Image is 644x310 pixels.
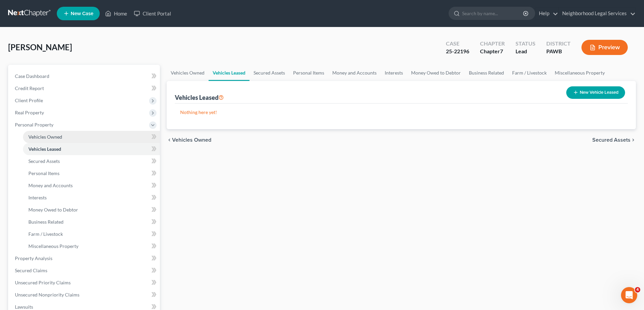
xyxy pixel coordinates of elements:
span: Secured Claims [15,267,47,273]
span: New Case [71,11,93,16]
a: Business Related [23,216,160,228]
span: Property Analysis [15,255,52,261]
a: Vehicles Owned [23,131,160,143]
a: Unsecured Priority Claims [9,277,160,289]
div: PAWB [546,48,571,55]
div: 25-22196 [446,48,469,55]
a: Secured Assets [23,155,160,167]
a: Property Analysis [9,252,160,264]
div: District [546,40,571,48]
a: Money Owed to Debtor [23,204,160,216]
a: Vehicles Owned [167,65,209,81]
div: Lead [516,48,535,55]
a: Help [535,7,558,20]
span: Credit Report [15,85,44,91]
span: Secured Assets [28,158,60,164]
a: Personal Items [289,65,328,81]
i: chevron_left [167,137,172,143]
a: Vehicles Leased [209,65,249,81]
a: Secured Assets [249,65,289,81]
a: Farm / Livestock [508,65,551,81]
span: Miscellaneous Property [28,243,78,249]
button: chevron_left Vehicles Owned [167,137,211,143]
span: Lawsuits [15,304,33,310]
span: Real Property [15,110,44,115]
a: Farm / Livestock [23,228,160,240]
span: Client Profile [15,97,43,103]
div: Status [516,40,535,48]
button: Secured Assets chevron_right [592,137,636,143]
span: 4 [635,287,640,292]
span: Business Related [28,219,64,225]
a: Unsecured Nonpriority Claims [9,289,160,301]
a: Credit Report [9,82,160,94]
a: Money and Accounts [328,65,381,81]
div: Chapter [480,40,505,48]
span: 7 [500,48,503,54]
a: Home [102,7,130,20]
input: Search by name... [462,7,524,20]
a: Money Owed to Debtor [407,65,465,81]
a: Interests [381,65,407,81]
a: Miscellaneous Property [23,240,160,252]
iframe: Intercom live chat [621,287,637,303]
button: New Vehicle Leased [566,86,625,99]
span: Personal Items [28,170,59,176]
span: Farm / Livestock [28,231,63,237]
span: Vehicles Owned [28,134,62,140]
a: Interests [23,192,160,204]
div: Case [446,40,469,48]
span: Money Owed to Debtor [28,207,78,213]
a: Secured Claims [9,264,160,277]
p: Nothing here yet! [180,109,622,116]
a: Neighborhood Legal Services [559,7,636,20]
a: Business Related [465,65,508,81]
a: Vehicles Leased [23,143,160,155]
div: Vehicles Leased [175,93,224,102]
span: Money and Accounts [28,182,73,188]
span: Unsecured Priority Claims [15,280,71,285]
span: Case Dashboard [15,73,49,79]
span: Vehicles Owned [172,137,211,143]
span: Interests [28,195,47,200]
a: Case Dashboard [9,70,160,82]
a: Money and Accounts [23,179,160,192]
span: [PERSON_NAME] [8,42,72,52]
div: Chapter [480,48,505,55]
span: Personal Property [15,122,53,128]
a: Miscellaneous Property [551,65,609,81]
span: Vehicles Leased [28,146,61,152]
a: Client Portal [130,7,174,20]
button: Preview [581,40,628,55]
span: Unsecured Nonpriority Claims [15,292,79,298]
span: Secured Assets [592,137,630,143]
i: chevron_right [630,137,636,143]
a: Personal Items [23,167,160,179]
